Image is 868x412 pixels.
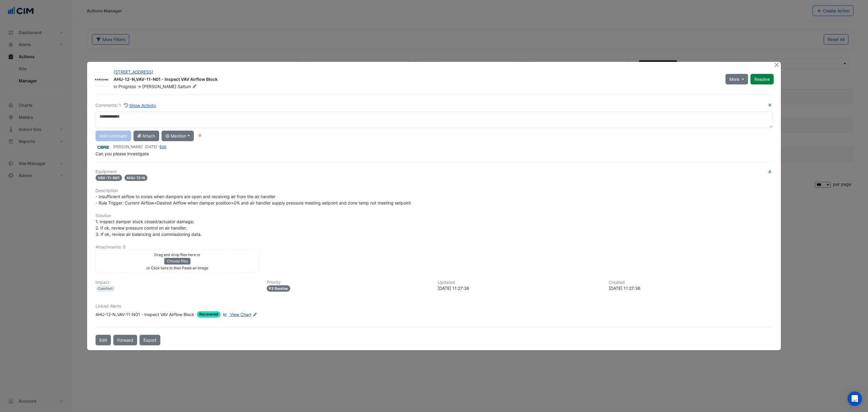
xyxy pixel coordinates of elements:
div: [DATE] 11:27:36 [609,285,773,291]
button: Attach [134,131,159,141]
button: Choose files [164,258,190,265]
h6: Solution [96,213,772,218]
button: @ Mention [162,131,194,141]
small: Drag and drop files here or [154,252,200,257]
div: [DATE] 11:27:36 [438,285,602,291]
button: Close [773,62,780,68]
img: CBRE Charter Hall [96,144,111,151]
h6: Priority [267,280,431,285]
a: View Chart [222,311,251,318]
img: AG Coombs [95,77,108,83]
div: P3 Routine [267,285,291,292]
fa-icon: Edit Linked Alerts [253,312,257,317]
span: - Insufficient airflow to zones when dampers are open and receiving air from the air handler - Ru... [96,194,411,205]
span: More [729,76,739,82]
div: AHU-12-N,VAV-11-N01 - Inspect VAV Airflow Block [96,311,194,318]
button: Forward [113,335,137,345]
span: AHU-12-N [124,175,148,181]
a: Edit [160,144,166,149]
small: [PERSON_NAME] - - [113,144,166,150]
h6: Impact [96,280,259,285]
span: 1. Inspect damper stuck closed/actuator damage; 2. If ok, review pressure control on air handler;... [96,219,202,237]
span: VAV-11-N01 [96,175,122,181]
span: [PERSON_NAME] [142,84,176,89]
div: Comments: 1 [96,102,156,109]
button: Resolve [750,74,774,84]
button: More [725,74,748,84]
h6: Linked Alerts [96,304,772,309]
button: Edit [96,335,111,345]
h6: Attachments: 0 [96,245,772,250]
div: AHU-12-N,VAV-11-N01 - Inspect VAV Airflow Block [114,76,718,84]
span: Saltum [178,84,198,90]
div: Tooltip anchor [197,133,203,138]
button: Show Activity [124,102,156,109]
a: Export [140,335,160,345]
div: Comfort [96,285,115,292]
span: Can you please investigate [96,151,149,156]
div: Open Intercom Messenger [848,391,862,406]
span: 2025-08-13 11:27:36 [145,144,157,149]
span: In Progress [114,84,136,89]
a: [STREET_ADDRESS] [114,69,153,74]
h6: Description [96,188,772,193]
h6: Equipment [96,169,772,174]
span: -> [137,84,141,89]
span: Recovered [197,311,221,318]
span: View Chart [230,312,251,317]
h6: Created [609,280,773,285]
small: or Click here to then Paste an image [146,266,208,270]
h6: Updated [438,280,602,285]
